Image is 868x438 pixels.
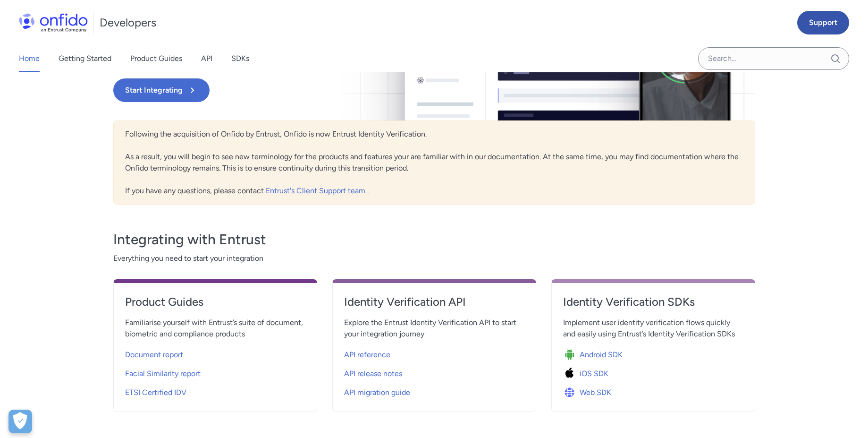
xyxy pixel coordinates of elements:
[125,387,186,398] span: ETSI Certified IDV
[113,78,563,102] a: Start Integrating
[125,344,305,362] a: Document report
[59,45,111,72] a: Getting Started
[563,362,743,381] a: Icon iOS SDKiOS SDK
[344,368,402,379] span: API release notes
[344,387,410,398] span: API migration guide
[266,186,367,195] a: Entrust's Client Support team
[125,317,305,340] span: Familiarise yourself with Entrust’s suite of document, biometric and compliance products
[344,317,524,340] span: Explore the Entrust Identity Verification API to start your integration journey
[580,368,608,379] span: iOS SDK
[344,294,524,317] a: Identity Verification API
[130,45,182,72] a: Product Guides
[563,348,580,361] img: Icon Android SDK
[113,78,210,102] button: Start Integrating
[344,349,390,361] span: API reference
[113,253,755,264] span: Everything you need to start your integration
[563,294,743,309] h4: Identity Verification SDKs
[344,381,524,400] a: API migration guide
[344,362,524,381] a: API release notes
[563,386,580,399] img: Icon Web SDK
[100,15,156,30] h1: Developers
[8,410,32,433] div: Cookie Preferences
[563,317,743,340] span: Implement user identity verification flows quickly and easily using Entrust’s Identity Verificati...
[19,45,40,72] a: Home
[113,120,755,205] div: Following the acquisition of Onfido by Entrust, Onfido is now Entrust Identity Verification. As a...
[344,294,524,309] h4: Identity Verification API
[201,45,212,72] a: API
[580,387,611,398] span: Web SDK
[125,294,305,309] h4: Product Guides
[125,294,305,317] a: Product Guides
[563,367,580,380] img: Icon iOS SDK
[8,410,32,433] button: Open Preferences
[580,349,623,361] span: Android SDK
[563,381,743,400] a: Icon Web SDKWeb SDK
[125,349,183,361] span: Document report
[125,362,305,381] a: Facial Similarity report
[797,11,849,34] a: Support
[125,381,305,400] a: ETSI Certified IDV
[344,344,524,362] a: API reference
[19,13,88,32] img: Onfido Logo
[113,230,755,249] h3: Integrating with Entrust
[563,294,743,317] a: Identity Verification SDKs
[563,344,743,362] a: Icon Android SDKAndroid SDK
[125,368,201,379] span: Facial Similarity report
[698,47,849,70] input: Onfido search input field
[231,45,249,72] a: SDKs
